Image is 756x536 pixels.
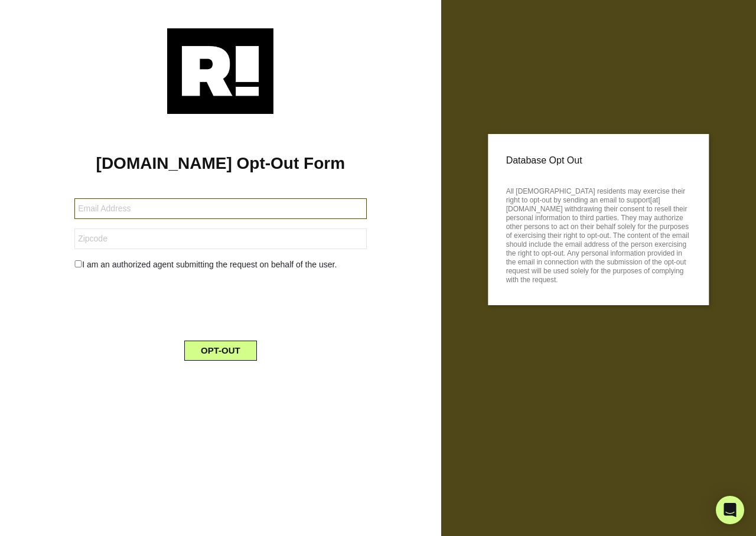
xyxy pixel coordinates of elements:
h1: [DOMAIN_NAME] Opt-Out Form [18,153,423,174]
input: Email Address [74,198,366,219]
p: All [DEMOGRAPHIC_DATA] residents may exercise their right to opt-out by sending an email to suppo... [506,184,691,285]
button: OPT-OUT [184,341,257,361]
div: Open Intercom Messenger [716,496,744,524]
input: Zipcode [74,228,366,249]
p: Database Opt Out [506,152,691,169]
img: Retention.com [167,28,273,114]
iframe: reCAPTCHA [131,280,310,326]
div: I am an authorized agent submitting the request on behalf of the user. [66,259,375,271]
